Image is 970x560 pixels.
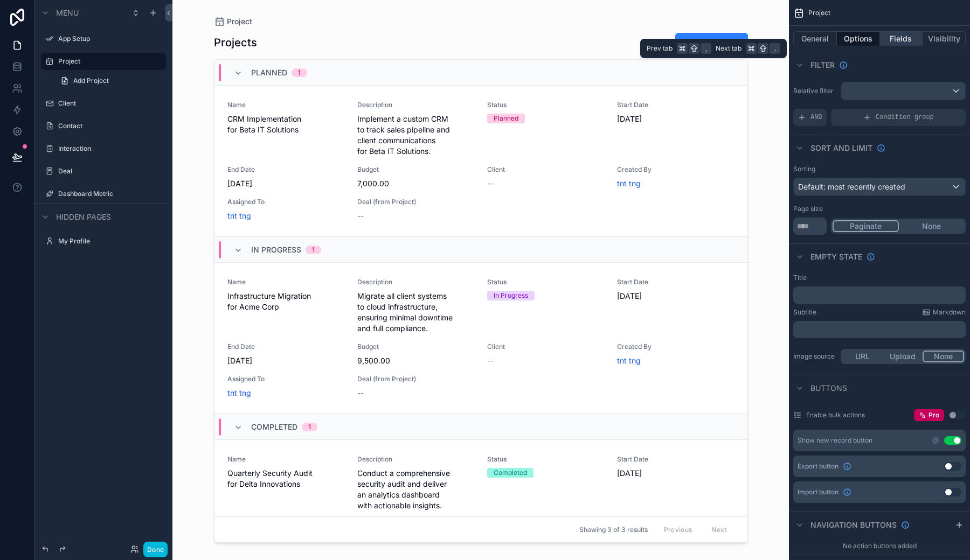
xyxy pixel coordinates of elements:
span: Pro [929,411,939,419]
label: Dashboard Metric [58,190,160,198]
button: General [793,31,837,46]
span: Filter [810,60,835,71]
button: None [899,220,964,232]
span: Sort And Limit [810,143,872,153]
label: Image source [793,352,836,361]
a: Markdown [922,308,966,317]
span: Add Project [73,76,109,85]
button: Paginate [833,220,899,232]
span: Next tab [716,44,742,53]
div: scrollable content [793,286,966,304]
span: Project [808,9,830,17]
button: Options [837,31,880,46]
label: Client [58,99,160,108]
div: Show new record button [798,436,872,445]
span: Empty state [810,251,862,262]
button: Visibility [923,31,966,46]
button: None [923,351,964,362]
span: Hidden pages [56,212,111,222]
div: 1 [308,423,311,431]
a: Add Project [54,72,166,89]
span: Prev tab [647,44,673,53]
button: Done [143,542,168,557]
button: Upload [883,351,923,362]
div: scrollable content [793,321,966,338]
label: Page size [793,205,823,213]
label: Contact [58,122,160,130]
label: My Profile [58,237,160,246]
span: Export button [798,462,839,471]
label: Enable bulk actions [806,411,865,419]
label: Project [58,57,160,66]
label: Deal [58,167,160,176]
span: Default: most recently created [798,182,905,191]
span: In Progress [251,244,301,255]
span: Completed [251,422,297,432]
div: 1 [298,68,301,77]
div: 1 [312,246,315,254]
button: Default: most recently created [793,178,966,196]
span: Condition group [876,113,934,122]
span: Buttons [810,383,847,394]
span: Menu [56,8,79,18]
span: AND [810,113,822,122]
label: Relative filter [793,87,836,95]
button: Fields [880,31,923,46]
span: , [702,44,710,53]
label: Subtitle [793,308,816,317]
span: . [771,44,779,53]
label: App Setup [58,34,160,43]
div: No action buttons added [789,537,970,555]
label: Title [793,274,807,282]
label: Interaction [58,144,160,153]
span: Import button [798,488,839,496]
span: Planned [251,67,287,78]
label: Sorting [793,165,815,173]
span: Navigation buttons [810,520,897,530]
button: URL [842,351,883,362]
span: Markdown [933,308,966,317]
span: Showing 3 of 3 results [579,526,648,534]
